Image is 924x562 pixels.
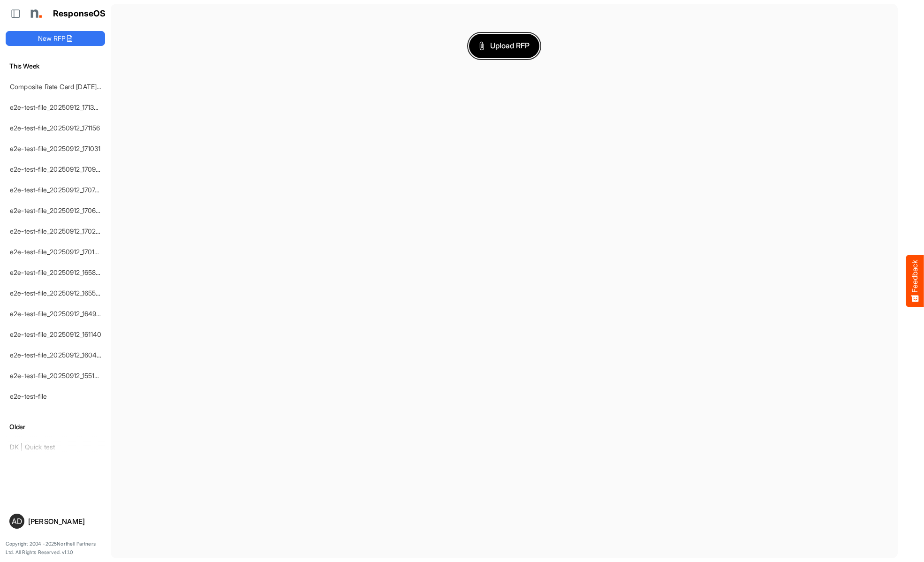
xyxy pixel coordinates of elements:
[10,144,101,152] a: e2e-test-file_20250912_171031
[6,422,105,432] h6: Older
[10,186,103,194] a: e2e-test-file_20250912_170747
[6,61,105,71] h6: This Week
[10,268,104,276] a: e2e-test-file_20250912_165858
[26,4,45,23] img: Northell
[10,330,102,338] a: e2e-test-file_20250912_161140
[10,227,104,235] a: e2e-test-file_20250912_170222
[28,518,101,525] div: [PERSON_NAME]
[10,310,105,318] a: e2e-test-file_20250912_164942
[10,289,105,297] a: e2e-test-file_20250912_165500
[53,9,106,19] h1: ResponseOS
[10,392,47,400] a: e2e-test-file
[479,40,530,52] span: Upload RFP
[10,248,103,256] a: e2e-test-file_20250912_170108
[10,372,102,380] a: e2e-test-file_20250912_155107
[10,165,104,173] a: e2e-test-file_20250912_170908
[6,540,105,556] p: Copyright 2004 - 2025 Northell Partners Ltd. All Rights Reserved. v 1.1.0
[10,124,100,132] a: e2e-test-file_20250912_171156
[10,83,163,91] a: Composite Rate Card [DATE] mapping test_deleted
[10,351,105,359] a: e2e-test-file_20250912_160454
[10,206,104,214] a: e2e-test-file_20250912_170636
[12,517,22,525] span: AD
[906,255,924,307] button: Feedback
[6,31,105,46] button: New RFP
[469,34,539,58] button: Upload RFP
[10,103,102,111] a: e2e-test-file_20250912_171324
